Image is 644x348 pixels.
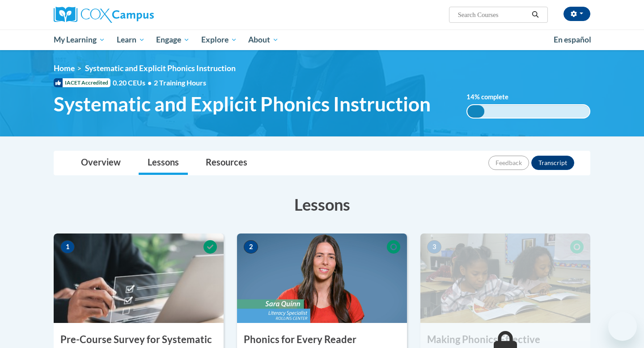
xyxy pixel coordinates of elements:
button: Transcript [531,156,574,170]
span: 1 [60,240,75,254]
span: My Learning [54,34,105,45]
img: Course Image [420,233,590,323]
a: Learn [111,30,151,50]
span: 2 [244,240,258,254]
h3: Lessons [54,193,590,216]
img: Cox Campus [54,7,154,23]
a: Lessons [139,151,188,175]
span: About [248,34,279,45]
span: 2 Training Hours [154,78,206,87]
span: 3 [427,240,441,254]
span: Explore [201,34,237,45]
input: Search Courses [457,9,529,20]
iframe: Button to launch messaging window [608,312,637,341]
span: Engage [156,34,190,45]
span: 0.20 CEUs [113,78,154,88]
a: My Learning [48,30,111,50]
button: Search [529,9,542,20]
span: • [148,78,152,87]
span: Systematic and Explicit Phonics Instruction [85,64,236,73]
a: Overview [72,151,130,175]
img: Course Image [237,233,407,323]
label: % complete [466,92,518,102]
h3: Making Phonics Effective [420,333,590,347]
span: Learn [117,34,145,45]
div: Main menu [40,30,604,50]
a: Resources [197,151,256,175]
span: Systematic and Explicit Phonics Instruction [54,92,431,116]
a: Cox Campus [54,7,224,23]
a: About [243,30,285,50]
a: Engage [150,30,195,50]
a: En español [548,30,597,49]
span: IACET Accredited [54,78,110,87]
a: Home [54,64,75,73]
span: 14 [466,93,475,101]
button: Account Settings [563,7,590,21]
div: 14% [467,105,484,118]
span: En español [554,35,591,44]
a: Explore [195,30,243,50]
button: Feedback [488,156,529,170]
h3: Phonics for Every Reader [237,333,407,347]
img: Course Image [54,233,224,323]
